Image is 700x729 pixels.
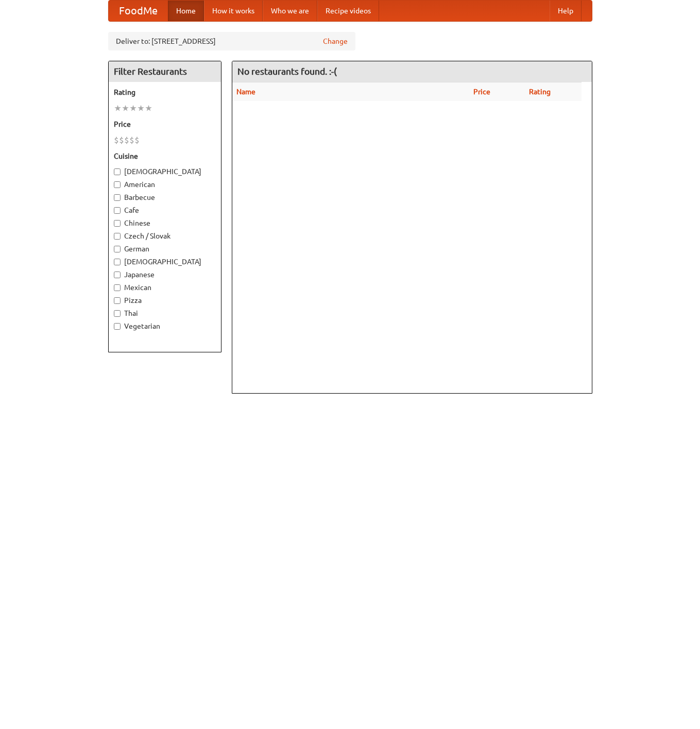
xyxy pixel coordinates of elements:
[114,207,121,214] input: Cafe
[114,179,216,190] label: American
[108,32,355,50] div: Deliver to: [STREET_ADDRESS]
[114,246,121,252] input: German
[114,119,216,129] h5: Price
[114,134,119,146] li: $
[109,61,221,82] h4: Filter Restaurants
[204,1,263,21] a: How it works
[114,321,216,331] label: Vegetarian
[473,88,490,96] a: Price
[114,284,121,291] input: Mexican
[114,233,121,240] input: Czech / Slovak
[137,103,145,114] li: ★
[529,88,551,96] a: Rating
[124,134,129,146] li: $
[114,151,216,161] h5: Cuisine
[114,231,216,241] label: Czech / Slovak
[114,282,216,293] label: Mexican
[134,134,140,146] li: $
[114,295,216,306] label: Pizza
[114,259,121,265] input: [DEMOGRAPHIC_DATA]
[114,308,216,318] label: Thai
[129,103,137,114] li: ★
[323,36,348,46] a: Change
[114,310,121,317] input: Thai
[236,88,255,96] a: Name
[114,205,216,215] label: Cafe
[114,166,216,177] label: [DEMOGRAPHIC_DATA]
[114,181,121,188] input: American
[263,1,317,21] a: Who we are
[114,194,121,201] input: Barbecue
[122,103,129,114] li: ★
[109,1,168,21] a: FoodMe
[145,103,152,114] li: ★
[114,244,216,254] label: German
[114,297,121,304] input: Pizza
[114,269,216,280] label: Japanese
[119,134,124,146] li: $
[114,220,121,227] input: Chinese
[168,1,204,21] a: Home
[237,66,337,76] ng-pluralize: No restaurants found. :-(
[550,1,582,21] a: Help
[114,272,121,278] input: Japanese
[114,323,121,330] input: Vegetarian
[317,1,379,21] a: Recipe videos
[114,192,216,202] label: Barbecue
[114,257,216,267] label: [DEMOGRAPHIC_DATA]
[114,218,216,228] label: Chinese
[129,134,134,146] li: $
[114,103,122,114] li: ★
[114,87,216,97] h5: Rating
[114,168,121,175] input: [DEMOGRAPHIC_DATA]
